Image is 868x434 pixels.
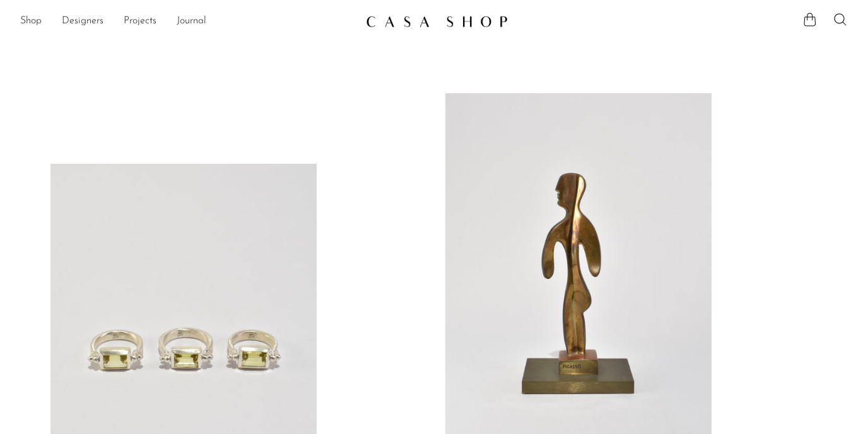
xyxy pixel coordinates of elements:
a: Designers [62,13,103,30]
nav: Desktop navigation [20,11,356,32]
a: Journal [177,13,206,30]
ul: NEW HEADER MENU [20,11,356,32]
a: Shop [20,13,42,30]
a: Projects [124,13,156,30]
